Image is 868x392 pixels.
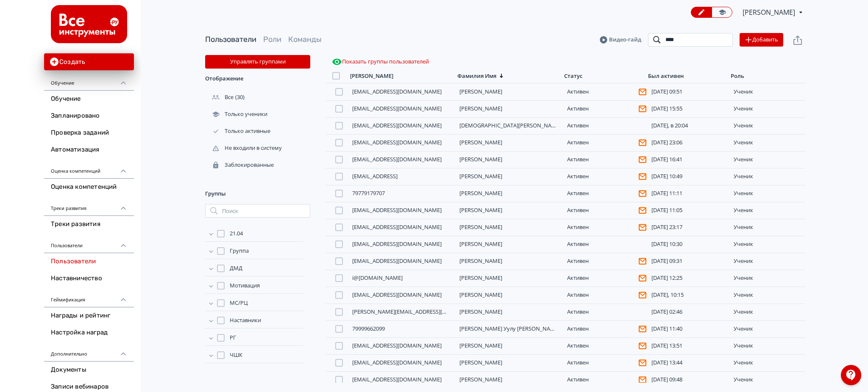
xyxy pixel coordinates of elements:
span: Анастасия Абрашкина [743,7,796,17]
a: Наставничество [44,270,134,287]
div: [DATE], в 20:04 [651,122,727,129]
div: Активен [567,241,643,248]
a: Пользователи [205,35,256,44]
div: Фамилия Имя [457,72,496,80]
a: [EMAIL_ADDRESS][DOMAIN_NAME] [352,105,442,112]
span: Группа [230,247,249,255]
div: ученик [734,122,802,129]
a: [PERSON_NAME] [459,172,502,180]
span: ЧШК [230,351,242,359]
div: Активен [567,309,643,315]
svg: Пользователь не подтвердил адрес эл. почты и поэтому не получает системные уведомления [639,257,646,265]
svg: Пользователь не подтвердил адрес эл. почты и поэтому не получает системные уведомления [639,173,646,180]
div: [DATE] 23:06 [651,139,727,146]
a: [EMAIL_ADDRESS][DOMAIN_NAME] [352,138,442,146]
div: Активен [567,325,643,333]
div: [DATE] 11:05 [651,207,727,214]
a: [EMAIL_ADDRESS][DOMAIN_NAME] [352,121,442,129]
a: Роли [263,35,281,44]
a: [PERSON_NAME][EMAIL_ADDRESS][DOMAIN_NAME] [352,308,484,315]
div: ученик [734,224,802,231]
svg: Пользователь не подтвердил адрес эл. почты и поэтому не получает системные уведомления [639,376,646,384]
div: [DATE] 10:30 [651,241,727,248]
svg: Пользователь не подтвердил адрес эл. почты и поэтому не получает системные уведомления [639,139,646,146]
div: Статус [564,72,582,80]
a: [PERSON_NAME] [459,257,502,265]
div: [DATE] 15:55 [651,105,727,112]
a: Команды [288,35,322,44]
svg: Пользователь не подтвердил адрес эл. почты и поэтому не получает системные уведомления [639,224,646,231]
a: [EMAIL_ADDRESS][DOMAIN_NAME] [352,375,442,383]
a: Проверка заданий [44,124,134,141]
div: Активен [567,376,643,384]
div: ученик [734,292,802,298]
svg: Пользователь не подтвердил адрес эл. почты и поэтому не получает системные уведомления [639,274,646,282]
div: Группы [205,184,310,204]
a: Документы [44,362,134,378]
div: Оценка компетенций [44,158,134,179]
a: [PERSON_NAME] [459,138,502,146]
button: Показать группы пользователей [330,55,431,69]
svg: Пользователь не подтвердил адрес эл. почты и поэтому не получает системные уведомления [639,207,646,214]
a: Настройка наград [44,324,134,341]
a: [PERSON_NAME] [459,291,502,298]
a: [PERSON_NAME] [459,105,502,112]
img: https://files.teachbase.ru/system/account/58008/logo/medium-5ae35628acea0f91897e3bd663f220f6.png [51,5,127,43]
div: Активен [567,190,643,197]
div: Только ученики [205,110,269,118]
a: [PERSON_NAME] [459,308,502,315]
a: Оценка компетенций [44,179,134,196]
a: [PERSON_NAME] [459,240,502,248]
div: [DATE] 11:40 [651,326,727,332]
svg: Экспорт пользователей файлом [793,35,803,45]
div: Активен [567,207,643,214]
div: Активен [567,224,643,231]
div: Активен [567,173,643,180]
span: Наставники [230,316,261,325]
a: Обучение [44,91,134,108]
div: Активен [567,122,643,129]
a: [PERSON_NAME] Уулу [PERSON_NAME] [459,325,560,332]
div: ученик [734,139,802,146]
a: i@[DOMAIN_NAME] [352,274,403,282]
div: ученик [734,105,802,112]
div: [DATE] 16:41 [651,156,727,163]
a: [PERSON_NAME] [459,342,502,349]
a: [EMAIL_ADDRESS][DOMAIN_NAME] [352,155,442,163]
div: Треки развития [44,196,134,216]
div: ученик [734,241,802,248]
span: РГ [230,334,236,342]
div: Активен [567,88,643,96]
div: [DATE] 09:51 [651,88,727,95]
a: [EMAIL_ADDRESS][DOMAIN_NAME] [352,240,442,248]
div: ученик [734,190,802,197]
a: Автоматизация [44,141,134,158]
a: [PERSON_NAME] [459,223,502,231]
div: Обучение [44,70,134,91]
a: Видео-гайд [600,36,641,44]
a: [PERSON_NAME] [459,375,502,383]
button: Управлять группами [205,55,310,69]
div: [DATE] 10:49 [651,173,727,180]
a: [DEMOGRAPHIC_DATA][PERSON_NAME][DEMOGRAPHIC_DATA] [459,121,620,129]
span: МС/РЦ [230,299,248,307]
a: Запланировано [44,108,134,124]
div: ученик [734,173,802,180]
div: [DATE] 11:11 [651,190,727,197]
div: Был активен [648,72,684,80]
a: [EMAIL_ADDRESS][DOMAIN_NAME] [352,206,442,214]
div: Отображение [205,69,310,89]
div: Пользователи [44,233,134,253]
div: [DATE], 10:15 [651,292,727,298]
div: Роль [731,72,744,80]
span: ДМД [230,264,242,273]
a: [EMAIL_ADDRESS][DOMAIN_NAME] [352,359,442,366]
div: Активен [567,105,643,113]
div: (30) [205,89,310,106]
div: [DATE] 23:17 [651,224,727,231]
a: [EMAIL_ADDRESS][DOMAIN_NAME] [352,342,442,349]
div: Геймификация [44,287,134,307]
div: ученик [734,326,802,332]
svg: Пользователь не подтвердил адрес эл. почты и поэтому не получает системные уведомления [639,88,646,96]
div: ученик [734,258,802,265]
